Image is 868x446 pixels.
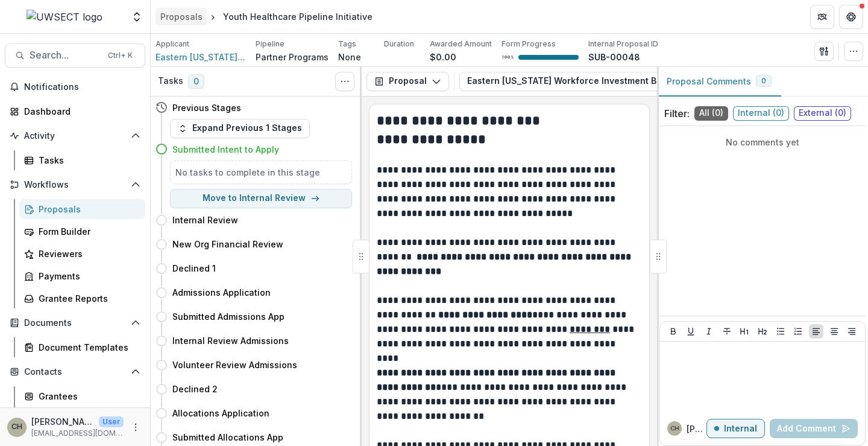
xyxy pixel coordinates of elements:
[338,51,361,63] p: None
[172,238,283,250] h4: New Org Financial Review
[694,106,728,121] span: All ( 0 )
[39,247,136,260] div: Reviewers
[5,77,145,97] button: Notifications
[172,143,279,156] h4: Submitted Intent to Apply
[810,5,834,29] button: Partners
[19,266,145,286] a: Payments
[5,175,145,194] button: Open Workflows
[39,341,136,354] div: Document Templates
[5,126,145,145] button: Open Activity
[128,420,143,435] button: More
[5,101,145,121] a: Dashboard
[733,106,789,121] span: Internal ( 0 )
[809,324,823,339] button: Align Left
[588,39,658,49] p: Internal Proposal ID
[19,221,145,241] a: Form Builder
[160,10,203,23] div: Proposals
[827,324,841,339] button: Align Center
[502,53,514,62] p: 100 %
[31,415,94,428] p: [PERSON_NAME]
[128,5,145,29] button: Open entity switcher
[794,106,851,121] span: External ( 0 )
[24,82,140,92] span: Notifications
[99,416,124,427] p: User
[30,49,101,61] span: Search...
[5,362,145,381] button: Open Contacts
[24,131,126,141] span: Activity
[27,10,102,24] img: UWSECT logo
[24,318,126,328] span: Documents
[5,313,145,333] button: Open Documents
[755,324,770,339] button: Heading 2
[172,334,289,347] h4: Internal Review Admissions
[172,358,297,371] h4: Volunteer Review Admissions
[156,8,377,25] nav: breadcrumb
[737,324,752,339] button: Heading 1
[19,337,145,357] a: Document Templates
[724,424,757,434] p: Internal
[39,225,136,238] div: Form Builder
[684,324,698,339] button: Underline
[839,5,863,29] button: Get Help
[666,324,681,339] button: Bold
[657,67,781,97] button: Proposal Comments
[19,244,145,264] a: Reviewers
[502,39,556,49] p: Form Progress
[172,286,271,299] h4: Admissions Application
[172,101,241,114] h4: Previous Stages
[366,72,449,91] button: Proposal
[24,105,136,118] div: Dashboard
[24,367,126,377] span: Contacts
[19,199,145,219] a: Proposals
[430,51,456,63] p: $0.00
[256,39,285,49] p: Pipeline
[720,324,734,339] button: Strike
[170,119,310,138] button: Expand Previous 1 Stages
[19,288,145,308] a: Grantee Reports
[172,407,269,419] h4: Allocations Application
[39,390,136,403] div: Grantees
[175,166,347,179] h5: No tasks to complete in this stage
[11,423,22,431] div: Carli Herz
[156,39,189,49] p: Applicant
[105,49,135,62] div: Ctrl + K
[172,262,216,275] h4: Declined 1
[844,324,859,339] button: Align Right
[702,324,716,339] button: Italicize
[664,106,690,121] p: Filter:
[172,310,285,323] h4: Submitted Admissions App
[19,150,145,170] a: Tasks
[24,180,126,190] span: Workflows
[172,431,283,444] h4: Submitted Allocations App
[158,76,183,86] h3: Tasks
[384,39,414,49] p: Duration
[664,136,861,148] p: No comments yet
[188,74,204,89] span: 0
[170,189,352,208] button: Move to Internal Review
[588,51,640,63] p: SUB-00048
[430,39,492,49] p: Awarded Amount
[706,419,765,438] button: Internal
[5,43,145,68] button: Search...
[39,292,136,305] div: Grantee Reports
[156,8,207,25] a: Proposals
[338,39,356,49] p: Tags
[335,72,354,91] button: Toggle View Cancelled Tasks
[172,383,218,395] h4: Declined 2
[39,154,136,167] div: Tasks
[256,51,329,63] p: Partner Programs
[687,422,706,435] p: [PERSON_NAME]
[19,386,145,406] a: Grantees
[223,10,373,23] div: Youth Healthcare Pipeline Initiative
[39,203,136,215] div: Proposals
[31,428,124,439] p: [EMAIL_ADDRESS][DOMAIN_NAME]
[791,324,805,339] button: Ordered List
[773,324,788,339] button: Bullet List
[670,425,679,432] div: Carli Herz
[761,77,766,85] span: 0
[770,419,858,438] button: Add Comment
[39,270,136,282] div: Payments
[172,214,238,226] h4: Internal Review
[156,51,246,63] a: Eastern [US_STATE] Workforce Investment Board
